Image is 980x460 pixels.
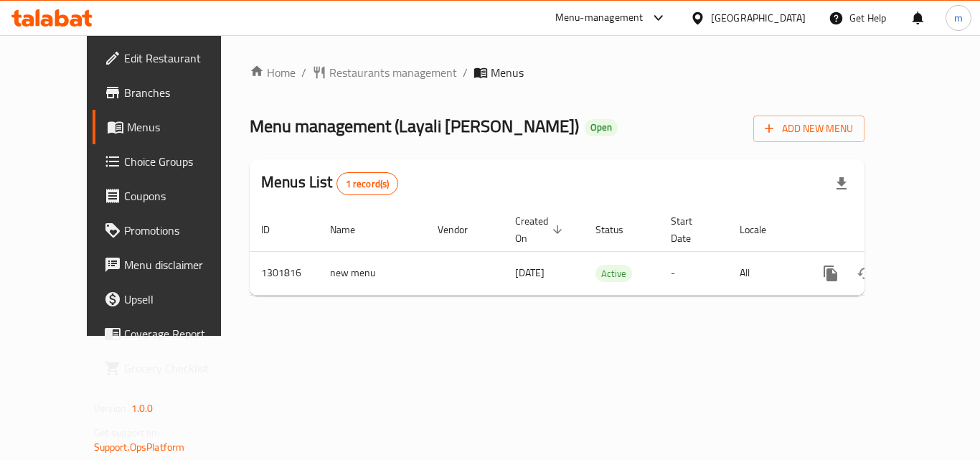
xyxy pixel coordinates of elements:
[93,110,250,144] a: Menus
[93,351,250,385] a: Grocery Checklist
[595,266,632,282] span: Active
[93,144,250,179] a: Choice Groups
[94,399,129,418] span: Version:
[250,64,864,81] nav: breadcrumb
[330,221,374,238] span: Name
[93,41,250,75] a: Edit Restaurant
[765,120,853,138] span: Add New Menu
[301,64,306,81] li: /
[250,110,579,142] span: Menu management ( Layali [PERSON_NAME] )
[954,10,963,26] span: m
[515,263,545,282] span: [DATE]
[127,118,239,136] span: Menus
[802,208,963,252] th: Actions
[93,316,250,351] a: Coverage Report
[728,251,802,295] td: All
[93,75,250,110] a: Branches
[659,251,728,295] td: -
[814,256,848,291] button: more
[124,187,239,205] span: Coupons
[585,121,618,133] span: Open
[124,50,239,67] span: Edit Restaurant
[94,438,185,456] a: Support.OpsPlatform
[337,177,398,191] span: 1 record(s)
[711,10,806,26] div: [GEOGRAPHIC_DATA]
[261,221,288,238] span: ID
[848,256,882,291] button: Change Status
[336,172,399,195] div: Total records count
[515,212,567,247] span: Created On
[753,116,864,142] button: Add New Menu
[93,248,250,282] a: Menu disclaimer
[463,64,468,81] li: /
[555,9,644,27] div: Menu-management
[595,265,632,282] div: Active
[438,221,486,238] span: Vendor
[124,325,239,342] span: Coverage Report
[491,64,524,81] span: Menus
[93,213,250,248] a: Promotions
[329,64,457,81] span: Restaurants management
[124,222,239,239] span: Promotions
[250,251,319,295] td: 1301816
[124,291,239,308] span: Upsell
[250,64,296,81] a: Home
[250,208,963,296] table: enhanced table
[740,221,785,238] span: Locale
[595,221,642,238] span: Status
[94,423,160,442] span: Get support on:
[824,166,859,201] div: Export file
[312,64,457,81] a: Restaurants management
[671,212,711,247] span: Start Date
[124,84,239,101] span: Branches
[124,360,239,377] span: Grocery Checklist
[124,153,239,170] span: Choice Groups
[93,282,250,316] a: Upsell
[131,399,154,418] span: 1.0.0
[93,179,250,213] a: Coupons
[319,251,426,295] td: new menu
[124,256,239,273] span: Menu disclaimer
[261,172,398,195] h2: Menus List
